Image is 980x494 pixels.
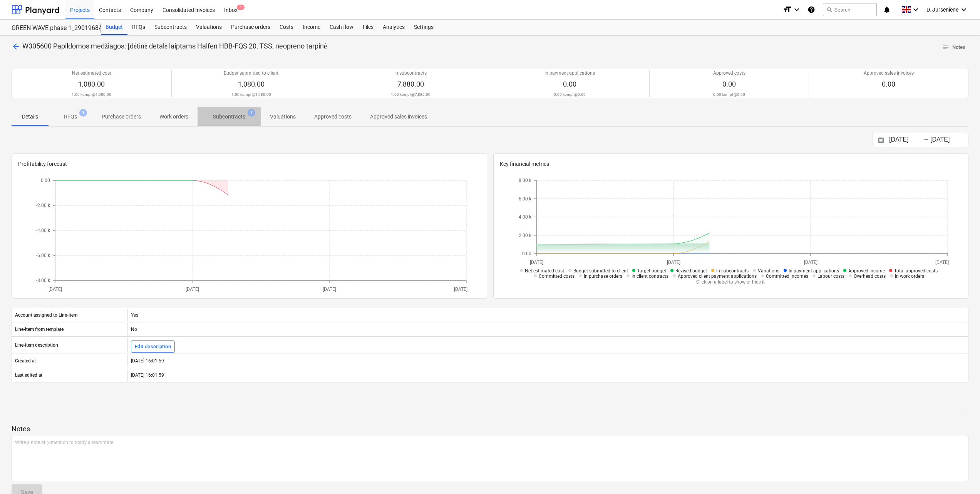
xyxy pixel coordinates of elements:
div: GREEN WAVE phase 1_2901968/2901969/2901972 [12,24,92,32]
a: Cash flow [325,20,358,35]
p: Approved costs [713,70,745,77]
div: No [127,323,968,335]
p: Profitability forecast [18,160,481,168]
p: 0.00 kompl @ 0.00 [554,92,586,97]
a: Files [358,20,378,35]
span: 1 [248,109,255,117]
i: format_size [783,5,792,14]
i: keyboard_arrow_down [959,5,968,14]
i: keyboard_arrow_down [911,5,920,14]
tspan: [DATE] [454,287,467,292]
span: 0.00 [882,80,895,88]
p: Account assigned to Line-item [15,312,77,319]
button: Edit description [131,340,175,353]
tspan: 0.00 [522,251,531,256]
a: Analytics [378,20,409,35]
tspan: -4.00 k [36,228,50,233]
span: D. Jurseniene [926,7,958,13]
p: Line-item description [15,342,58,349]
span: W305600 Papildomos medžiagos: Įdėtinė detalė laiptams Halfen HBB-FQS 20, TSS, neopreno tarpinė [22,42,327,50]
p: Last edited at [15,372,42,379]
p: Net estimated cost [72,70,111,77]
p: 1.00 kompl @ 1,080.00 [72,92,111,97]
tspan: 2.00 k [519,233,532,238]
span: In client contracts [632,274,668,279]
p: Click on a label to show or hide it [513,279,948,285]
tspan: [DATE] [804,260,818,265]
p: In subcontracts [394,70,427,77]
span: 0.00 [722,80,736,88]
div: - [924,138,929,142]
a: RFQs [127,20,150,35]
p: 0.00 kompl @ 0.00 [713,92,745,97]
p: Work orders [159,113,188,121]
tspan: 4.00 k [519,214,532,220]
span: Labour costs [818,274,844,279]
a: Budget [101,20,127,35]
tspan: [DATE] [530,260,543,265]
span: Committed costs [539,274,575,279]
p: Created at [15,358,36,364]
p: Notes [12,424,968,434]
input: Start Date [888,135,927,145]
tspan: [DATE] [667,260,680,265]
p: Purchase orders [102,113,141,121]
button: Interact with the calendar and add the check-in date for your trip. [874,136,888,145]
span: Variations [758,268,779,274]
p: Approved sales invoices [864,70,914,77]
p: In payment applications [544,70,595,77]
tspan: [DATE] [935,260,949,265]
span: Revised budget [675,268,707,274]
tspan: -8.00 k [36,278,50,283]
tspan: -6.00 k [36,253,50,258]
a: Costs [275,20,298,35]
span: Net estimated cost [525,268,564,274]
input: End Date [929,135,968,145]
p: Approved sales invoices [370,113,427,121]
span: Target budget [637,268,666,274]
tspan: 0.00 [41,178,50,183]
iframe: Chat Widget [941,457,980,494]
span: 7,880.00 [397,80,424,88]
tspan: [DATE] [48,287,62,292]
span: 1,080.00 [238,80,265,88]
p: Budget submitted to client [224,70,278,77]
i: keyboard_arrow_down [792,5,801,14]
button: Search [823,3,877,16]
a: Valuations [191,20,226,35]
p: RFQs [64,113,77,121]
div: Yes [127,309,968,321]
span: Notes [942,43,965,52]
span: In work orders [895,274,924,279]
p: Line-item from template [15,326,64,333]
div: [DATE] 16:01:59 [127,355,968,367]
tspan: -2.00 k [36,203,50,208]
span: search [826,7,833,13]
span: arrow_back [12,42,21,51]
div: [DATE] 16:01:59 [127,369,968,381]
span: 1 [79,109,87,117]
a: Income [298,20,325,35]
tspan: 6.00 k [519,196,532,202]
span: Committed incomes [766,274,808,279]
a: Settings [409,20,438,35]
span: Budget submitted to client [573,268,628,274]
i: Knowledge base [807,5,815,14]
i: notifications [883,5,891,14]
p: Key financial metrics [500,160,962,168]
span: In payment applications [789,268,839,274]
span: 0.00 [563,80,576,88]
a: Purchase orders [226,20,275,35]
p: 1.00 kompl @ 1,080.00 [231,92,271,97]
div: Edit description [135,342,171,351]
span: In purchase orders [584,274,622,279]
